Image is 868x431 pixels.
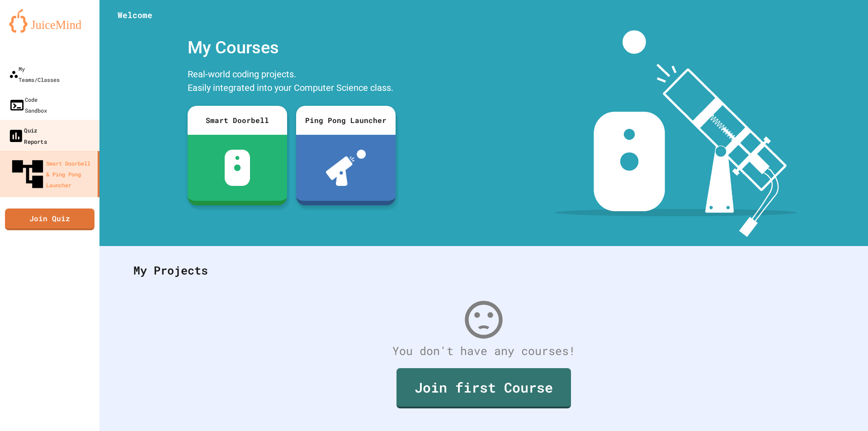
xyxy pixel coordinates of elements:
img: ppl-with-ball.png [326,150,366,186]
img: banner-image-my-projects.png [555,30,797,237]
div: Smart Doorbell [188,106,287,135]
div: My Projects [124,253,843,288]
div: My Teams/Classes [9,63,60,85]
a: Join Quiz [5,208,94,230]
a: Join first Course [396,368,571,408]
img: logo-orange.svg [9,9,90,33]
div: My Courses [183,30,400,65]
div: Smart Doorbell & Ping Pong Launcher [9,156,94,193]
div: Code Sandbox [9,94,47,116]
img: sdb-white.svg [225,150,250,186]
div: Ping Pong Launcher [296,106,396,135]
div: Real-world coding projects. Easily integrated into your Computer Science class. [183,65,400,99]
div: You don't have any courses! [124,342,843,360]
div: Quiz Reports [8,124,47,147]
